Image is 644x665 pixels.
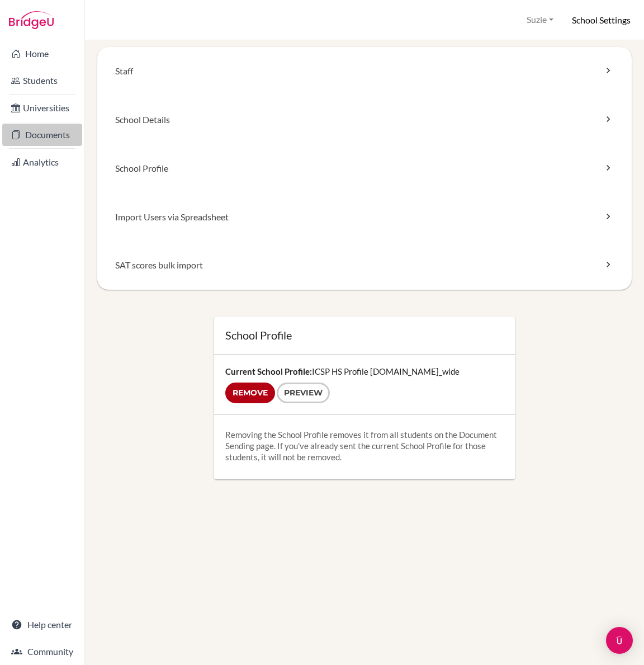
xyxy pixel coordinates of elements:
a: Documents [2,124,82,146]
a: Home [2,43,82,65]
h6: School Settings [572,14,631,26]
a: Help center [2,614,82,636]
a: Staff [97,47,632,96]
div: ICSP HS Profile [DOMAIN_NAME]_wide [214,355,515,414]
a: School Profile [97,144,632,193]
a: Import Users via Spreadsheet [97,193,632,242]
a: Community [2,640,82,663]
a: School Details [97,96,632,144]
a: Students [2,69,82,92]
img: Bridge-U [9,11,54,29]
a: Universities [2,97,82,119]
strong: Current School Profile: [225,366,312,376]
input: Remove [225,383,275,403]
div: Open Intercom Messenger [606,627,633,654]
button: Suzie [522,10,558,30]
h1: School Profile [225,328,504,343]
p: Removing the School Profile removes it from all students on the Document Sending page. If you've ... [225,429,504,463]
a: Analytics [2,151,82,173]
a: SAT scores bulk import [97,241,632,290]
a: Preview [277,383,330,403]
